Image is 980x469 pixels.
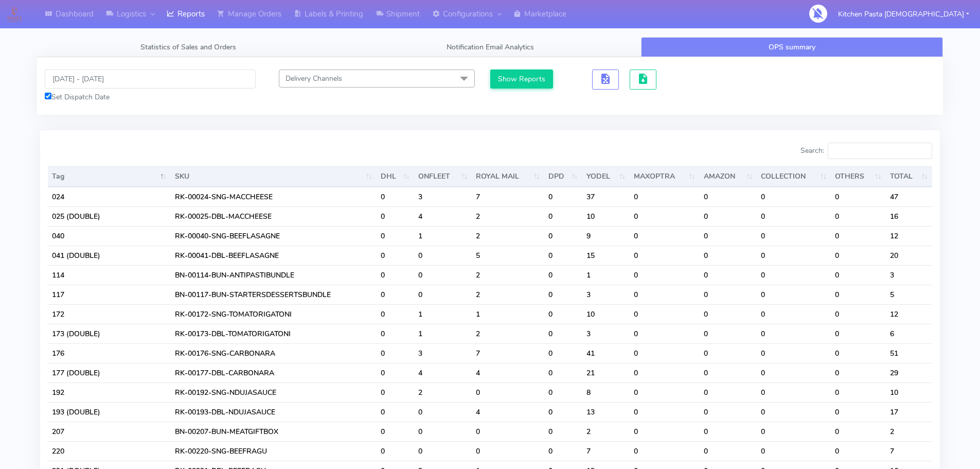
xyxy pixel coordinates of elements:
td: 0 [630,226,699,246]
td: 7 [886,441,932,461]
td: 0 [757,402,831,422]
td: RK-00040-SNG-BEEFLASAGNE [171,226,377,246]
td: 0 [700,383,757,402]
td: 0 [630,343,699,363]
td: 0 [377,363,414,383]
td: 0 [377,285,414,304]
td: 0 [831,441,885,461]
td: RK-00173-DBL-TOMATORIGATONI [171,324,377,343]
td: 0 [757,363,831,383]
td: 51 [886,343,932,363]
td: 12 [886,304,932,324]
td: 0 [757,206,831,226]
td: 025 (DOUBLE) [48,206,171,226]
td: 0 [831,343,885,363]
td: 0 [544,265,582,285]
td: 0 [757,187,831,206]
td: 0 [831,402,885,422]
td: 16 [886,206,932,226]
td: 0 [544,324,582,343]
td: 0 [757,226,831,246]
td: 4 [414,363,472,383]
th: YODEL : activate to sort column ascending [582,166,630,187]
th: Tag: activate to sort column descending [48,166,171,187]
td: 0 [700,304,757,324]
td: RK-00041-DBL-BEEFLASAGNE [171,246,377,265]
td: 0 [700,343,757,363]
td: 0 [831,304,885,324]
td: 37 [582,187,630,206]
td: 2 [472,226,544,246]
th: MAXOPTRA : activate to sort column ascending [630,166,699,187]
td: 0 [831,265,885,285]
td: 0 [377,226,414,246]
td: 041 (DOUBLE) [48,246,171,265]
td: 0 [700,422,757,441]
td: 7 [472,187,544,206]
td: 172 [48,304,171,324]
td: 5 [472,246,544,265]
td: 0 [700,402,757,422]
th: DHL : activate to sort column ascending [377,166,414,187]
td: 3 [414,343,472,363]
td: 2 [472,206,544,226]
td: 0 [630,363,699,383]
td: 0 [630,265,699,285]
button: Kitchen Pasta [DEMOGRAPHIC_DATA] [830,4,977,25]
td: 0 [700,265,757,285]
td: 13 [582,402,630,422]
td: 47 [886,187,932,206]
td: 0 [377,383,414,402]
td: 0 [544,285,582,304]
td: 0 [544,441,582,461]
td: 2 [472,324,544,343]
td: 192 [48,383,171,402]
td: 5 [886,285,932,304]
td: RK-00193-DBL-NDUJASAUCE [171,402,377,422]
td: 0 [630,383,699,402]
td: 0 [377,422,414,441]
td: 0 [544,206,582,226]
td: 0 [757,343,831,363]
label: Search: [800,143,932,159]
td: 1 [472,304,544,324]
td: 0 [700,246,757,265]
td: 9 [582,226,630,246]
th: ONFLEET : activate to sort column ascending [414,166,472,187]
td: 0 [757,285,831,304]
td: 0 [472,383,544,402]
td: 2 [582,422,630,441]
td: BN-00114-BUN-ANTIPASTIBUNDLE [171,265,377,285]
td: 0 [377,206,414,226]
span: OPS summary [769,42,815,52]
th: AMAZON : activate to sort column ascending [700,166,757,187]
td: 0 [472,441,544,461]
td: 0 [544,246,582,265]
td: 207 [48,422,171,441]
th: OTHERS : activate to sort column ascending [831,166,885,187]
td: 0 [757,304,831,324]
div: Set Dispatch Date [45,92,256,102]
td: 0 [831,187,885,206]
td: 0 [757,383,831,402]
td: 0 [414,246,472,265]
th: TOTAL : activate to sort column ascending [886,166,932,187]
td: 0 [544,422,582,441]
td: BN-00117-BUN-STARTERSDESSERTSBUNDLE [171,285,377,304]
span: Delivery Channels [286,74,342,83]
td: 0 [544,187,582,206]
td: 10 [582,304,630,324]
td: 0 [757,324,831,343]
td: BN-00207-BUN-MEATGIFTBOX [171,422,377,441]
td: 0 [377,343,414,363]
td: 7 [582,441,630,461]
td: 0 [831,226,885,246]
td: RK-00024-SNG-MACCHEESE [171,187,377,206]
td: 0 [414,441,472,461]
td: 0 [630,206,699,226]
td: 0 [630,304,699,324]
td: 41 [582,343,630,363]
td: RK-00025-DBL-MACCHEESE [171,206,377,226]
td: 0 [414,265,472,285]
td: 0 [544,343,582,363]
